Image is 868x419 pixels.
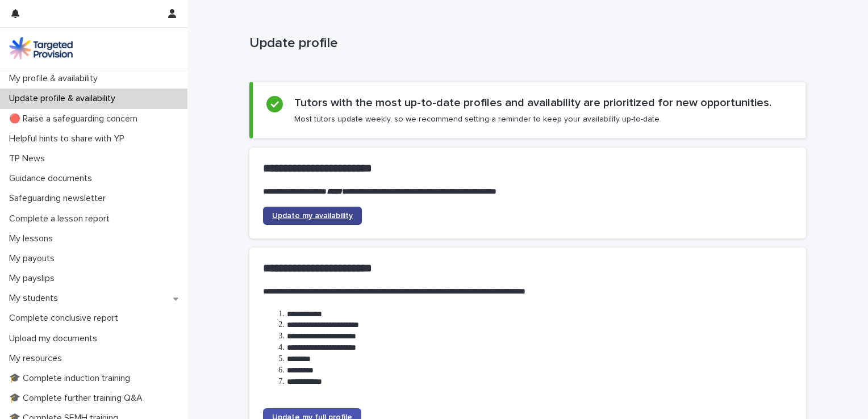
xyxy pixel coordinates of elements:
p: Upload my documents [5,333,106,344]
p: Update profile [249,35,802,52]
p: 🔴 Raise a safeguarding concern [5,114,147,124]
a: Update my availability [263,207,362,225]
p: Guidance documents [5,173,101,184]
h2: Tutors with the most up-to-date profiles and availability are prioritized for new opportunities. [294,96,771,110]
p: My lessons [5,233,62,244]
p: My profile & availability [5,73,107,84]
img: M5nRWzHhSzIhMunXDL62 [9,37,73,60]
span: Update my availability [272,212,353,220]
p: My payouts [5,253,64,264]
p: My payslips [5,273,64,284]
p: Complete a lesson report [5,213,119,224]
p: 🎓 Complete induction training [5,373,139,384]
p: Complete conclusive report [5,313,127,324]
p: My resources [5,353,71,364]
p: Most tutors update weekly, so we recommend setting a reminder to keep your availability up-to-date. [294,114,661,124]
p: Update profile & availability [5,93,124,104]
p: Helpful hints to share with YP [5,133,133,144]
p: TP News [5,153,54,164]
p: 🎓 Complete further training Q&A [5,393,152,404]
p: My students [5,293,67,304]
p: Safeguarding newsletter [5,193,115,204]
